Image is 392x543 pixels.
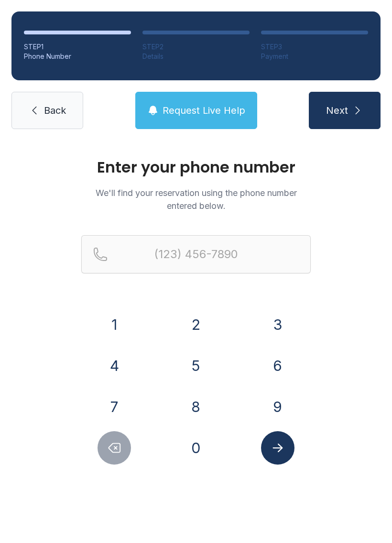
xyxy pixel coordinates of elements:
[261,52,368,61] div: Payment
[179,390,213,424] button: 8
[179,431,213,465] button: 0
[179,349,213,382] button: 5
[261,431,294,465] button: Submit lookup form
[98,349,131,382] button: 4
[24,42,131,52] div: STEP 1
[261,42,368,52] div: STEP 3
[44,104,66,117] span: Back
[98,308,131,341] button: 1
[98,390,131,424] button: 7
[261,349,294,382] button: 6
[179,308,213,341] button: 2
[326,104,348,117] span: Next
[163,104,245,117] span: Request Live Help
[261,308,294,341] button: 3
[98,431,131,465] button: Delete number
[261,390,294,424] button: 9
[142,42,250,52] div: STEP 2
[81,160,311,175] h1: Enter your phone number
[142,52,250,61] div: Details
[81,235,311,273] input: Reservation phone number
[81,186,311,212] p: We'll find your reservation using the phone number entered below.
[24,52,131,61] div: Phone Number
